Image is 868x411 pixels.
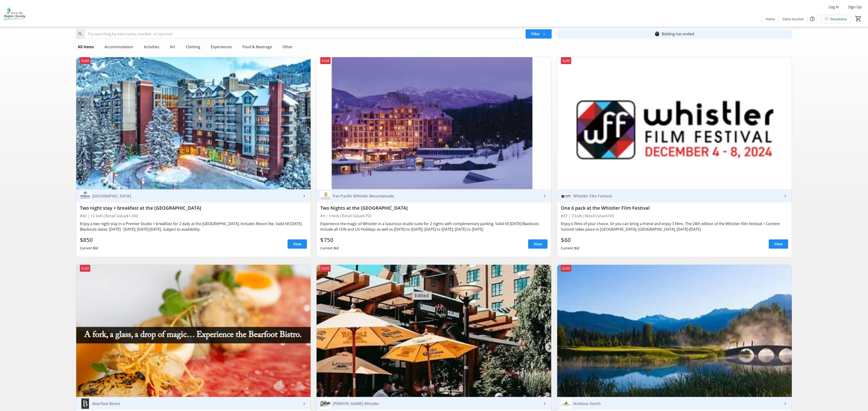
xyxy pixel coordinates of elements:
div: All Items [76,42,96,51]
div: Current Bid [561,244,579,252]
button: Help [808,14,817,24]
button: Log In [825,3,843,11]
span: Sign Up [848,4,862,10]
div: $850 [80,236,98,244]
a: View [288,239,307,249]
div: Two Nights at the [GEOGRAPHIC_DATA] [320,205,548,211]
input: Try searching by item name, number, or sponsor [84,29,524,39]
img: Two Nights at the Pan Pacific Whistler Mountainside [317,57,551,189]
div: Experience the magic of Whistler in a luxurious studio suite for 2 nights with complimentary park... [320,221,548,232]
a: Whistler Film FestivalWhistler Film Festival [557,189,792,203]
div: Other [281,42,294,51]
div: Clothing [184,42,202,51]
a: Donations [821,15,851,23]
div: Bearfoot Bistro [90,401,302,406]
img: Hilton Whistler Resort & Spa [80,191,90,201]
img: Bearfoot Bistro [80,398,90,409]
div: [PERSON_NAME] Whistler [331,401,542,406]
span: View [293,241,301,247]
div: Bidding has ended. [662,31,695,37]
div: Sold [80,57,90,64]
div: Activities [142,42,161,51]
a: Hilton Whistler Resort & Spa[GEOGRAPHIC_DATA] [76,189,311,203]
button: Sign Up [845,3,865,11]
a: Bearfoot BistroBearfoot Bistro [76,397,311,410]
img: One 6 pack at the Whistler Film Festival [557,57,792,189]
mat-icon: keyboard_arrow_right [542,193,548,199]
span: View [534,241,542,247]
span: Silent Auction [782,17,804,21]
div: Current Bid [320,244,339,252]
a: View [769,239,788,249]
span: View [774,241,783,247]
div: One 6 pack at the Whistler Film Festival [561,205,788,211]
img: Two night stay + breakfast at the Hilton Whistler [76,57,311,189]
div: Two night stay + breakfast at the [GEOGRAPHIC_DATA] [80,205,307,211]
span: Home [766,17,775,21]
div: Art [168,42,177,51]
button: Filter [526,29,552,39]
div: Sold [561,57,571,64]
div: Enjoy a two night stay in a Premier Studio + breakfast for 2 daily at the [GEOGRAPHIC_DATA]. Incl... [80,221,307,232]
div: Pan Pacific Whistler Mountainside [331,194,542,198]
mat-icon: timer_outline [654,31,660,37]
img: Gibbons Whistler [320,398,331,409]
div: Enjoy 6 films of your choice. Or you can bring a friend and enjoy 3 films. The 24th edition of th... [561,221,788,232]
a: Home [762,15,778,23]
div: Sold [561,265,571,272]
mat-icon: keyboard_arrow_right [783,401,788,406]
div: Nicklaus North [571,401,783,406]
img: Pan Pacific Whistler Mountainside [320,191,331,201]
div: Current Bid [80,244,98,252]
div: Food & Beverage [241,42,274,51]
div: $60 [561,236,579,244]
div: #40 | 12 bids | Retail Value $1,000 [80,213,307,219]
span: Filter [531,31,540,37]
a: Gibbons Whistler[PERSON_NAME] Whistler [317,397,551,410]
a: Nicklaus North Nicklaus North [557,397,792,410]
img: $300 gift card to any Gibbon's Food & Beverage venues [317,265,551,397]
mat-icon: keyboard_arrow_right [783,193,788,199]
img: Dining experience for 2 at the Bearfoot Bistro [76,265,311,397]
mat-icon: keyboard_arrow_right [542,401,548,406]
div: Sold [80,265,90,272]
img: Whistler Film Festival [561,191,571,201]
button: Cart [854,15,862,23]
div: Sold [320,265,331,272]
div: Experiences [209,42,234,51]
div: Whistler Film Festival [571,194,783,198]
mat-icon: keyboard_arrow_right [301,401,307,406]
span: Log In [829,4,839,10]
a: Pan Pacific Whistler MountainsidePan Pacific Whistler Mountainside [317,189,551,203]
img: One round of golf for 2 at Nicklaus North [557,265,792,397]
mat-icon: keyboard_arrow_right [301,193,307,199]
img: Nicklaus North [561,398,571,409]
div: Sold [320,57,331,64]
div: Accommodation [103,42,135,51]
img: Sea to Sky Hospice Society's Logo [3,2,26,25]
div: [GEOGRAPHIC_DATA] [90,194,302,198]
a: Silent Auction [779,15,807,23]
span: Donations [830,17,847,21]
div: $750 [320,236,339,244]
div: #4 | 9 bids | Retail Value $750 [320,213,548,219]
a: View [528,239,548,249]
div: #67 | 3 bids | Retail Value $100 [561,213,788,219]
